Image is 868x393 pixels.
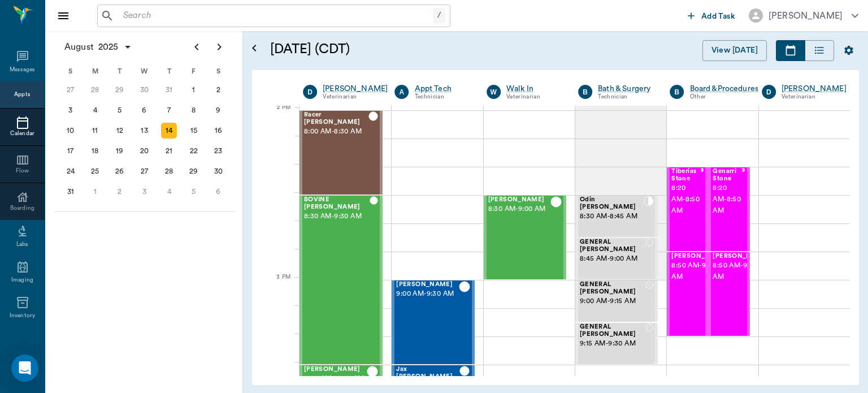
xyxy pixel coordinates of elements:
[488,204,550,215] span: 8:30 AM - 9:00 AM
[161,163,177,179] div: Thursday, August 28, 2025
[11,276,33,284] div: Imaging
[186,163,202,179] div: Friday, August 29, 2025
[63,123,79,139] div: Sunday, August 10, 2025
[87,163,103,179] div: Monday, August 25, 2025
[63,102,79,118] div: Sunday, August 3, 2025
[300,110,383,195] div: CHECKED_OUT, 8:00 AM - 8:30 AM
[580,281,645,296] span: GENERAL [PERSON_NAME]
[112,82,128,98] div: Tuesday, July 29, 2025
[186,102,202,118] div: Friday, August 8, 2025
[210,102,226,118] div: Saturday, August 9, 2025
[580,253,645,265] span: 8:45 AM - 9:00 AM
[575,322,658,365] div: NOT_CONFIRMED, 9:15 AM - 9:30 AM
[210,163,226,179] div: Saturday, August 30, 2025
[667,167,708,252] div: CHECKED_IN, 8:20 AM - 8:50 AM
[575,237,658,280] div: NOT_CONFIRMED, 8:45 AM - 9:00 AM
[300,195,383,365] div: CHECKED_OUT, 8:30 AM - 9:30 AM
[396,366,459,381] span: Jax [PERSON_NAME]
[690,83,759,94] a: Board &Procedures
[578,85,592,99] div: B
[112,143,128,159] div: Tuesday, August 19, 2025
[161,82,177,98] div: Thursday, July 31, 2025
[580,211,644,222] span: 8:30 AM - 8:45 AM
[769,9,843,23] div: [PERSON_NAME]
[580,196,644,211] span: Odin [PERSON_NAME]
[137,143,153,159] div: Wednesday, August 20, 2025
[683,5,740,26] button: Add Task
[206,63,231,80] div: S
[87,102,103,118] div: Monday, August 4, 2025
[112,163,128,179] div: Tuesday, August 26, 2025
[415,92,470,102] div: Technician
[323,83,388,94] div: [PERSON_NAME]
[96,39,121,55] span: 2025
[11,355,38,382] div: Open Intercom Messenger
[575,195,658,237] div: CHECKED_IN, 8:30 AM - 8:45 AM
[137,102,153,118] div: Wednesday, August 6, 2025
[303,85,317,99] div: D
[487,85,501,99] div: W
[63,184,79,200] div: Sunday, August 31, 2025
[708,252,749,336] div: CHECKED_IN, 8:50 AM - 9:20 AM
[210,143,226,159] div: Saturday, August 23, 2025
[107,63,132,80] div: T
[137,123,153,139] div: Wednesday, August 13, 2025
[161,143,177,159] div: Thursday, August 21, 2025
[762,85,776,99] div: D
[186,184,202,200] div: Friday, September 5, 2025
[713,183,741,217] span: 8:20 AM - 8:50 AM
[304,373,367,385] span: 9:30 AM - 10:00 AM
[161,184,177,200] div: Thursday, September 4, 2025
[261,271,290,300] div: 3 PM
[304,196,370,211] span: BOVINE [PERSON_NAME]
[112,184,128,200] div: Tuesday, September 2, 2025
[671,168,700,183] span: Tiberias Stone
[506,83,561,94] a: Walk In
[87,143,103,159] div: Monday, August 18, 2025
[304,111,368,126] span: Racer [PERSON_NAME]
[186,82,202,98] div: Friday, August 1, 2025
[671,253,728,260] span: [PERSON_NAME]
[598,83,653,94] a: Bath & Surgery
[83,63,108,80] div: M
[161,102,177,118] div: Thursday, August 7, 2025
[396,288,458,300] span: 9:00 AM - 9:30 AM
[208,36,231,58] button: Next page
[396,281,458,288] span: [PERSON_NAME]
[575,280,658,322] div: NOT_CONFIRMED, 9:00 AM - 9:15 AM
[782,83,847,94] a: [PERSON_NAME]
[10,66,36,74] div: Messages
[52,5,75,27] button: Close drawer
[137,163,153,179] div: Wednesday, August 27, 2025
[137,82,153,98] div: Wednesday, July 30, 2025
[58,63,83,80] div: S
[580,296,645,307] span: 9:00 AM - 9:15 AM
[392,280,474,365] div: CHECKED_OUT, 9:00 AM - 9:30 AM
[63,143,79,159] div: Sunday, August 17, 2025
[185,36,208,58] button: Previous page
[63,163,79,179] div: Sunday, August 24, 2025
[248,27,261,70] button: Open calendar
[87,82,103,98] div: Monday, July 28, 2025
[137,184,153,200] div: Wednesday, September 3, 2025
[488,196,550,204] span: [PERSON_NAME]
[671,260,728,283] span: 8:50 AM - 9:20 AM
[708,167,749,252] div: CHECKED_IN, 8:20 AM - 8:50 AM
[670,85,684,99] div: B
[395,85,409,99] div: A
[261,102,290,130] div: 2 PM
[782,92,847,102] div: Veterinarian
[157,63,181,80] div: T
[16,240,28,249] div: Labs
[671,183,700,217] span: 8:20 AM - 8:50 AM
[323,92,388,102] div: Veterinarian
[14,90,30,99] div: Appts
[87,123,103,139] div: Monday, August 11, 2025
[415,83,470,94] a: Appt Tech
[10,312,35,320] div: Inventory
